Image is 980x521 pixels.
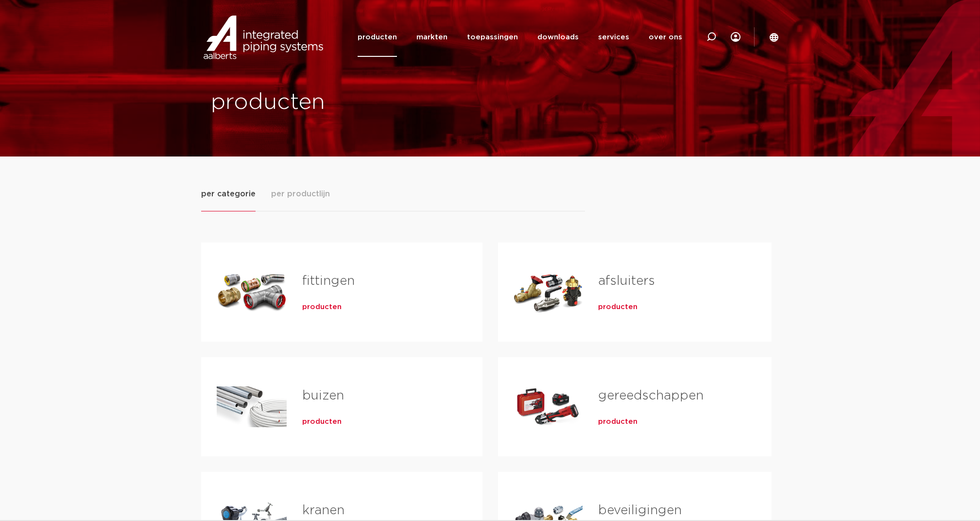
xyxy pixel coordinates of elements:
span: per productlijn [271,188,330,200]
a: over ons [649,17,682,57]
a: fittingen [302,275,355,287]
a: services [598,17,629,57]
a: gereedschappen [598,389,704,402]
div: my IPS [731,17,740,57]
a: producten [358,17,397,57]
a: downloads [537,17,579,57]
a: toepassingen [467,17,518,57]
a: afsluiters [598,275,655,287]
a: producten [302,302,342,312]
a: markten [416,17,447,57]
h1: producten [211,87,485,118]
a: kranen [302,504,344,517]
a: producten [302,417,342,427]
a: buizen [302,389,344,402]
a: producten [598,302,637,312]
a: beveiligingen [598,504,682,517]
a: producten [598,417,637,427]
nav: Menu [358,17,682,57]
span: per categorie [201,188,256,200]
